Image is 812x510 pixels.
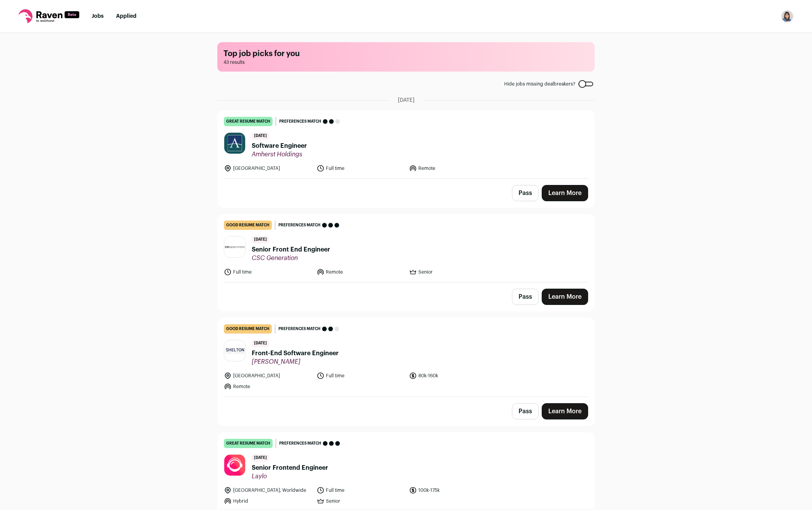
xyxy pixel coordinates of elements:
a: Applied [116,14,136,19]
li: Full time [317,486,405,494]
li: Hybrid [224,497,312,505]
span: Front-End Software Engineer [252,349,339,358]
span: Preferences match [278,325,321,333]
span: Laylo [252,472,328,480]
li: Remote [317,268,405,276]
span: Preferences match [279,118,321,125]
span: Senior Frontend Engineer [252,463,328,472]
img: 51222e2254414fdc46258c55a5d544bdb041ce40bec2ad1ec53dc3d1f4273793.png [224,340,245,361]
span: [DATE] [252,236,269,243]
span: Preferences match [278,221,321,229]
span: [DATE] [252,454,269,462]
span: Amherst Holdings [252,151,307,158]
li: Senior [317,497,405,505]
div: great resume match [224,117,273,126]
span: Preferences match [279,440,321,447]
li: Senior [409,268,497,276]
a: Jobs [92,14,104,19]
button: Pass [512,403,539,419]
li: Full time [224,268,312,276]
li: Full time [317,372,405,380]
li: 80k-160k [409,372,497,380]
button: Open dropdown [781,10,793,22]
li: [GEOGRAPHIC_DATA] [224,372,312,380]
div: good resume match [224,221,272,230]
span: [PERSON_NAME] [252,358,339,366]
a: great resume match Preferences match [DATE] Software Engineer Amherst Holdings [GEOGRAPHIC_DATA] ... [218,111,594,178]
li: 100k-175k [409,486,497,494]
span: 43 results [223,59,589,65]
li: [GEOGRAPHIC_DATA] [224,164,312,172]
span: [DATE] [398,96,415,104]
a: Learn More [542,185,588,201]
li: [GEOGRAPHIC_DATA], Worldwide [224,486,312,494]
span: CSC Generation [252,254,330,262]
div: great resume match [224,439,273,448]
img: 5bef2c7fb07442b3fadc68d1dcae8f042771f4299e88ad7c4e814495d1f8a5eb.jpg [224,133,245,154]
div: good resume match [224,324,272,334]
li: Remote [224,383,312,390]
span: Software Engineer [252,141,307,151]
img: 6897c071913c0ec7426b3d16c87edd838ba73ae649fd2717aaef22046112f62c.png [224,455,245,476]
img: 19447434-medium_jpg [781,10,793,22]
li: Full time [317,164,405,172]
li: Remote [409,164,497,172]
button: Pass [512,185,539,201]
span: Senior Front End Engineer [252,245,330,254]
span: Hide jobs missing dealbreakers? [504,81,575,87]
span: [DATE] [252,132,269,140]
a: Learn More [542,403,588,419]
span: [DATE] [252,340,269,347]
img: 9cf48b53492fb6706270164ca1ace848bb7523b56e67297855ea8bb275e9538f.jpg [224,236,245,257]
a: Learn More [542,289,588,305]
a: good resume match Preferences match [DATE] Senior Front End Engineer CSC Generation Full time Rem... [218,214,594,282]
h1: Top job picks for you [223,48,589,59]
a: good resume match Preferences match [DATE] Front-End Software Engineer [PERSON_NAME] [GEOGRAPHIC_... [218,318,594,397]
button: Pass [512,289,539,305]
